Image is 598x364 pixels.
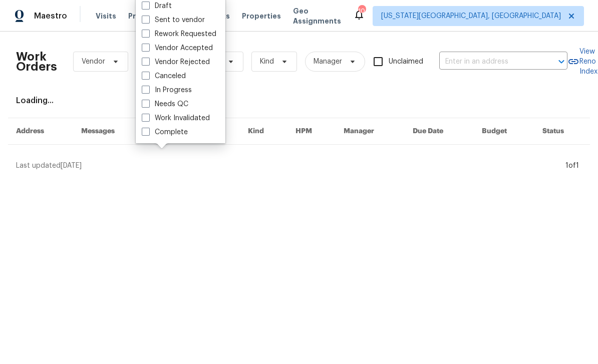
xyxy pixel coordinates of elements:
[142,99,188,109] label: Needs QC
[16,96,582,106] div: Loading...
[358,6,365,16] div: 10
[314,57,342,67] span: Manager
[534,118,590,145] th: Status
[389,57,423,67] span: Unclaimed
[142,15,205,25] label: Sent to vendor
[565,161,579,171] div: 1 of 1
[293,6,341,26] span: Geo Assignments
[336,118,405,145] th: Manager
[554,55,568,69] button: Open
[142,1,172,11] label: Draft
[142,57,210,67] label: Vendor Rejected
[96,11,116,21] span: Visits
[142,29,216,39] label: Rework Requested
[405,118,474,145] th: Due Date
[142,113,210,123] label: Work Invalidated
[567,47,597,77] a: View Reno Index
[142,71,186,81] label: Canceled
[16,52,57,72] h2: Work Orders
[260,57,274,67] span: Kind
[8,118,73,145] th: Address
[142,85,192,95] label: In Progress
[128,11,159,21] span: Projects
[240,118,287,145] th: Kind
[439,54,539,70] input: Enter in an address
[16,161,562,171] div: Last updated
[82,57,105,67] span: Vendor
[61,162,82,169] span: [DATE]
[474,118,534,145] th: Budget
[73,118,147,145] th: Messages
[34,11,67,21] span: Maestro
[242,11,281,21] span: Properties
[142,127,188,137] label: Complete
[381,11,561,21] span: [US_STATE][GEOGRAPHIC_DATA], [GEOGRAPHIC_DATA]
[287,118,336,145] th: HPM
[142,43,213,53] label: Vendor Accepted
